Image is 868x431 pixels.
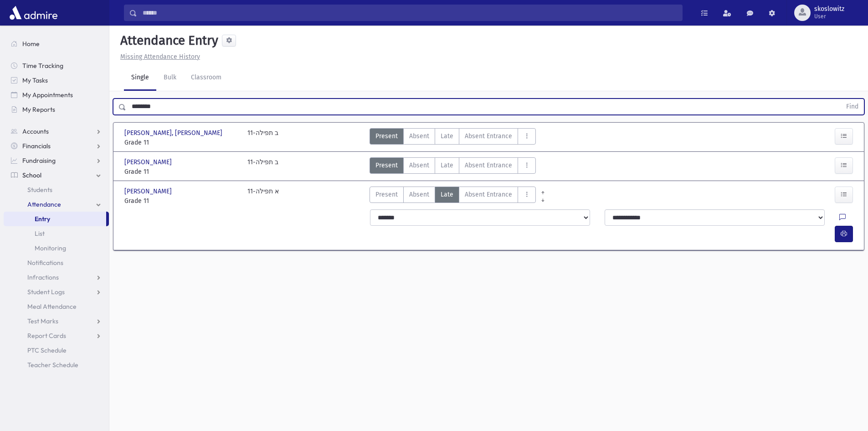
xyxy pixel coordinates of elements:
a: My Appointments [4,88,109,102]
span: Student Logs [27,288,65,296]
a: Report Cards [4,328,109,343]
span: My Tasks [22,76,48,84]
span: Absent Entrance [465,131,512,141]
span: Late [441,190,453,199]
a: List [4,226,109,241]
span: skoslowitz [814,5,844,13]
a: My Tasks [4,73,109,88]
a: Notifications [4,255,109,270]
span: Absent Entrance [465,161,512,170]
span: Financials [22,142,51,150]
span: [PERSON_NAME], [PERSON_NAME] [124,128,224,138]
span: Grade 11 [124,138,238,147]
a: Single [124,65,156,91]
span: Test Marks [27,317,58,325]
span: Absent [409,131,429,141]
img: AdmirePro [7,4,60,22]
span: Students [27,186,52,194]
span: Report Cards [27,332,66,340]
a: Classroom [184,65,229,91]
h5: Attendance Entry [117,33,218,48]
a: Home [4,36,109,51]
a: Test Marks [4,314,109,328]
u: Missing Attendance History [120,53,200,61]
span: Late [441,131,453,141]
a: Attendance [4,197,109,212]
span: Meal Attendance [27,302,77,311]
span: Absent [409,190,429,199]
a: Infractions [4,270,109,285]
span: [PERSON_NAME] [124,157,174,167]
span: [PERSON_NAME] [124,187,174,196]
span: Present [375,161,398,170]
a: School [4,168,109,182]
a: Financials [4,139,109,153]
div: 11-ב תפילה [247,157,278,177]
span: Notifications [27,259,63,267]
a: Time Tracking [4,58,109,73]
span: Grade 11 [124,196,238,206]
a: Accounts [4,124,109,139]
a: Students [4,182,109,197]
a: Monitoring [4,241,109,255]
span: Accounts [22,127,49,135]
a: Teacher Schedule [4,358,109,372]
span: Absent [409,161,429,170]
span: Fundraising [22,156,56,165]
span: Monitoring [35,244,66,252]
a: PTC Schedule [4,343,109,358]
span: Time Tracking [22,62,63,70]
span: Absent Entrance [465,190,512,199]
span: Grade 11 [124,167,238,177]
div: AttTypes [370,187,536,206]
a: Entry [4,212,106,226]
span: Teacher Schedule [27,361,78,369]
span: User [814,13,844,20]
span: Attendance [27,200,61,208]
a: Bulk [156,65,184,91]
span: PTC Schedule [27,346,67,354]
div: 11-א תפילה [247,187,279,206]
div: AttTypes [370,128,536,147]
span: Infractions [27,273,59,281]
a: Fundraising [4,153,109,168]
a: Missing Attendance History [117,53,200,61]
div: 11-ב תפילה [247,128,278,147]
span: Home [22,40,40,48]
span: My Reports [22,105,55,114]
a: Student Logs [4,285,109,299]
button: Find [841,99,864,114]
span: List [35,229,45,238]
span: My Appointments [22,91,73,99]
input: Search [137,5,682,21]
a: My Reports [4,102,109,117]
span: Present [375,190,398,199]
span: School [22,171,41,179]
span: Entry [35,215,50,223]
span: Late [441,161,453,170]
div: AttTypes [370,157,536,177]
span: Present [375,131,398,141]
a: Meal Attendance [4,299,109,314]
